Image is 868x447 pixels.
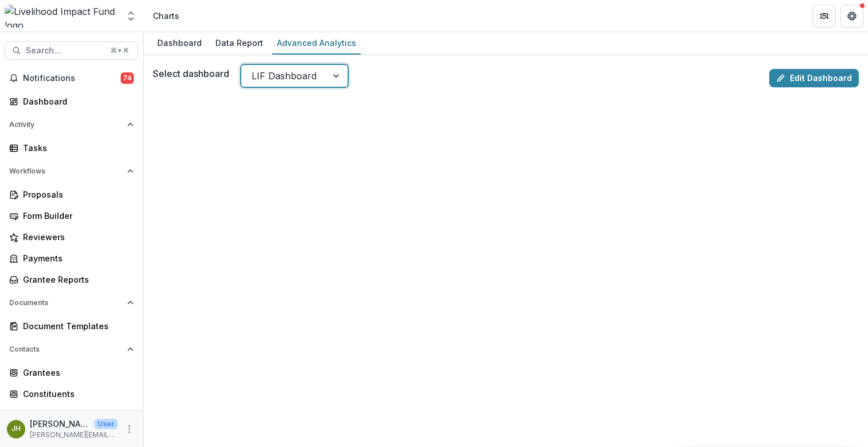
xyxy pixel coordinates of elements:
[9,167,122,175] span: Workflows
[122,422,136,436] button: More
[5,340,138,359] button: Open Contacts
[211,34,268,51] div: Data Report
[108,44,131,57] div: ⌘ + K
[5,363,138,382] a: Grantees
[23,95,129,107] div: Dashboard
[272,34,361,51] div: Advanced Analytics
[23,409,129,421] div: Communications
[30,418,90,430] p: [PERSON_NAME]
[26,46,103,56] span: Search...
[23,388,129,400] div: Constituents
[148,7,184,24] nav: breadcrumb
[5,294,138,312] button: Open Documents
[23,367,129,379] div: Grantees
[813,5,836,28] button: Partners
[9,299,122,307] span: Documents
[5,270,138,289] a: Grantee Reports
[153,32,206,55] a: Dashboard
[5,5,118,28] img: Livelihood Impact Fund logo
[840,5,863,28] button: Get Help
[121,72,134,84] span: 74
[23,320,129,332] div: Document Templates
[9,121,122,129] span: Activity
[23,273,129,286] div: Grantee Reports
[5,406,138,425] a: Communications
[211,32,268,55] a: Data Report
[23,231,129,243] div: Reviewers
[153,67,229,80] label: Select dashboard
[5,384,138,403] a: Constituents
[30,430,118,440] p: [PERSON_NAME][EMAIL_ADDRESS][DOMAIN_NAME]
[153,10,179,22] div: Charts
[9,345,122,353] span: Contacts
[23,188,129,201] div: Proposals
[5,92,138,111] a: Dashboard
[5,228,138,246] a: Reviewers
[5,206,138,225] a: Form Builder
[153,34,206,51] div: Dashboard
[769,69,859,87] a: Edit Dashboard
[5,317,138,336] a: Document Templates
[5,185,138,204] a: Proposals
[5,138,138,157] a: Tasks
[94,419,118,429] p: User
[5,249,138,268] a: Payments
[23,142,129,154] div: Tasks
[5,69,138,87] button: Notifications74
[272,32,361,55] a: Advanced Analytics
[5,115,138,134] button: Open Activity
[11,425,21,433] div: Jeremy Hockenstein
[23,252,129,264] div: Payments
[5,41,138,60] button: Search...
[5,162,138,180] button: Open Workflows
[23,210,129,222] div: Form Builder
[23,74,121,83] span: Notifications
[123,5,139,28] button: Open entity switcher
